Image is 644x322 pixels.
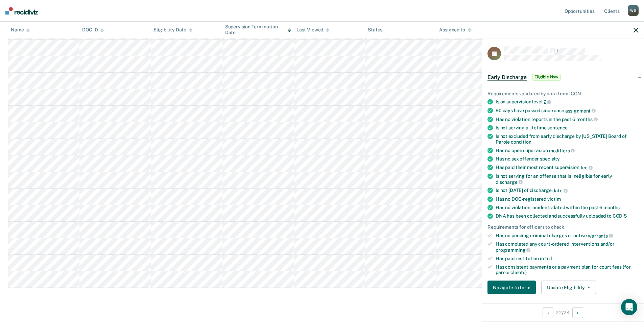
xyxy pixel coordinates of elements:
[496,147,638,153] div: Has no open supervision
[543,307,553,318] button: Previous Opportunity
[588,233,613,238] span: warrants
[628,5,639,16] div: W S
[482,66,644,88] div: Early DischargeEligible Now
[576,117,598,122] span: months
[549,148,575,153] span: modifiers
[496,125,638,131] div: Is not serving a lifetime
[496,247,530,253] span: programming
[511,139,531,145] span: condition
[532,74,561,80] span: Eligible Now
[487,91,638,96] div: Requirements validated by data from ICON
[296,27,329,33] div: Last Viewed
[496,173,638,185] div: Is not serving for an offense that is ineligible for early
[547,196,561,202] span: victim
[496,156,638,162] div: Has no sex offender
[613,213,627,219] span: CODIS
[487,281,536,294] button: Navigate to form
[565,108,596,113] span: assignment
[496,255,638,261] div: Has paid restitution in
[5,7,38,15] img: Recidiviz
[544,99,551,105] span: 2
[153,27,192,33] div: Eligibility Date
[496,196,638,202] div: Has no DOC-registered
[482,303,644,321] div: 22 / 24
[496,205,638,210] div: Has no violation incidents dated within the past 6
[547,125,568,130] span: sentence
[368,27,382,33] div: Status
[487,281,539,294] a: Navigate to form link
[11,27,30,33] div: Name
[540,156,560,162] span: specialty
[496,213,638,219] div: DNA has been collected and successfully uploaded to
[496,108,638,114] div: 90 days have passed since case
[572,307,583,318] button: Next Opportunity
[541,281,596,294] button: Update Eligibility
[496,232,638,239] div: Has no pending criminal charges or active
[552,188,567,193] span: date
[621,299,637,315] div: Open Intercom Messenger
[487,224,638,230] div: Requirements for officers to check
[496,179,523,184] span: discharge
[439,27,471,33] div: Assigned to
[496,165,638,171] div: Has paid their most recent supervision
[225,24,291,35] div: Supervision Termination Date
[496,133,638,145] div: Is not excluded from early discharge by [US_STATE] Board of Parole
[580,165,593,170] span: fee
[545,255,552,261] span: full
[496,241,638,253] div: Has completed any court-ordered interventions and/or
[496,116,638,122] div: Has no violation reports in the past 6
[82,27,104,33] div: DOC ID
[496,264,638,275] div: Has consistent payments or a payment plan for court fees (for parole
[496,99,638,105] div: Is on supervision level
[510,270,527,275] span: clients)
[496,188,638,194] div: Is not [DATE] of discharge
[487,74,527,80] span: Early Discharge
[603,205,620,210] span: months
